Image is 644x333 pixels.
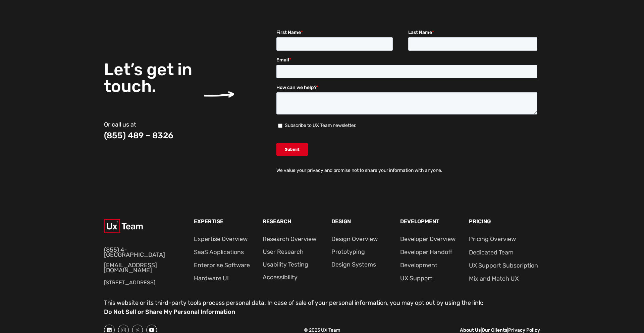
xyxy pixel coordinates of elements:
[400,235,455,243] a: Developer Overview
[104,261,157,274] a: [EMAIL_ADDRESS][DOMAIN_NAME]
[469,219,540,224] p: Pricing
[135,327,140,333] svg: x
[331,219,392,224] p: Design
[104,219,143,233] img: Ux team logo
[331,235,378,243] a: Design Overview
[460,327,481,333] a: About Us
[104,120,191,129] p: Or call us at
[276,29,540,161] iframe: Form 0
[263,219,323,224] p: Research
[104,278,179,287] p: [STREET_ADDRESS]
[194,261,250,269] a: Enterprise Software
[104,298,540,325] div: This website or its third-party tools process personal data. In case of sale of your personal inf...
[481,327,482,333] a: |
[331,248,365,255] a: Prototyping
[194,248,244,256] a: SaaS Applications
[276,167,540,174] p: We value your privacy and promise not to share your information with anyone.
[304,327,340,333] span: © 2025 UX Team
[263,261,308,268] a: Usability Testing
[104,131,173,140] a: (855) 489 – 8326
[263,274,298,281] a: Accessibility
[194,219,255,224] p: Expertise
[194,235,248,243] a: Expertise Overview
[263,235,316,243] a: Research Overview
[469,235,516,243] a: Pricing Overview
[149,327,154,333] svg: youtube
[469,249,514,256] a: Dedicated Team
[263,248,304,255] a: User Research
[469,262,538,269] a: UX Support Subscription
[507,327,508,333] a: |
[400,219,461,224] p: Development
[331,261,376,268] a: Design Systems
[400,261,437,269] a: Development
[104,246,165,258] a: (855) 4-[GEOGRAPHIC_DATA]
[610,301,644,333] iframe: Chat Widget
[204,91,234,98] img: arrow pointing to the right
[104,61,196,95] h3: Let’s get in touch.
[508,327,540,333] a: Privacy Policy
[194,275,229,282] a: Hardware UI
[400,275,432,282] a: UX Support
[104,308,235,316] a: Do Not Sell or Share My Personal Information
[482,327,507,333] a: Our Clients
[400,248,452,256] a: Developer Handoff
[469,275,519,282] a: Mix and Match UX
[107,327,112,333] svg: linkedin
[121,327,126,333] svg: instagram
